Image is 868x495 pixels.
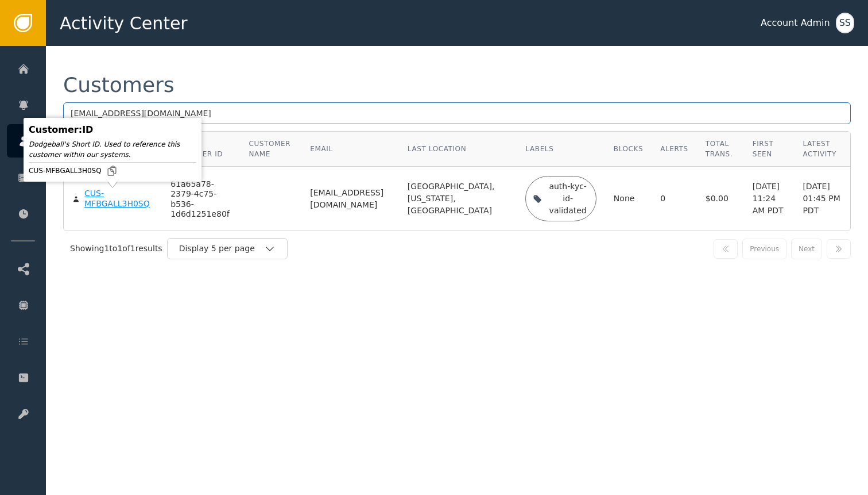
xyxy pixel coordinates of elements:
td: [GEOGRAPHIC_DATA], [US_STATE], [GEOGRAPHIC_DATA] [399,167,517,231]
div: Customer Name [249,139,293,159]
td: [DATE] 01:45 PM PDT [794,167,850,231]
div: Showing 1 to 1 of 1 results [70,243,162,255]
td: [EMAIL_ADDRESS][DOMAIN_NAME] [301,167,399,231]
div: Account Admin [761,16,830,30]
div: Alerts [660,144,688,154]
td: $0.00 [697,167,744,231]
div: Customer : ID [29,123,196,137]
button: Display 5 per page [167,238,288,259]
div: Last Location [408,144,509,154]
div: Labels [525,144,596,154]
div: 61a65a78-2379-4c75-b536-1d6d1251e80f [170,179,231,220]
div: Customers [63,75,175,95]
td: 0 [652,167,697,231]
div: None [614,193,643,205]
input: Search by name, email, or ID [63,102,851,124]
div: auth-kyc-id-validated [547,181,588,217]
div: Blocks [614,144,643,154]
div: Dodgeball's Short ID. Used to reference this customer within our systems. [29,139,196,160]
div: Latest Activity [803,139,842,159]
div: CUS-MFBGALL3H0SQ [84,189,153,209]
div: Total Trans. [706,139,735,159]
td: [DATE] 11:24 AM PDT [744,167,795,231]
span: Activity Center [60,10,188,36]
div: Display 5 per page [179,243,264,255]
div: CUS-MFBGALL3H0SQ [29,165,196,176]
button: SS [836,13,854,33]
div: First Seen [753,139,786,159]
div: Email [310,144,390,154]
